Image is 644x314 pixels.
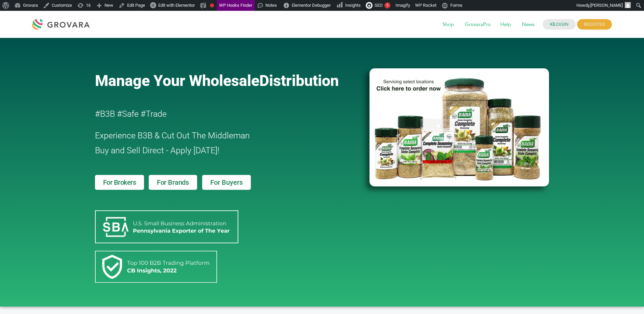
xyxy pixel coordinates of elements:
[460,21,496,28] a: GrovaraPro
[149,175,197,190] a: For Brands
[158,3,195,8] span: Edit with Elementor
[95,145,219,155] span: Buy and Sell Direct - Apply [DATE]!
[210,3,214,7] div: Focus keyphrase not set
[375,3,383,8] span: SEO
[438,18,459,31] span: Shop
[95,72,359,90] a: Manage Your WholesaleDistribution
[590,3,623,8] span: [PERSON_NAME]
[103,179,136,186] span: For Brokers
[517,18,539,31] span: News
[438,21,459,28] a: Shop
[259,72,339,90] span: Distribution
[202,175,251,190] a: For Buyers
[384,2,390,8] div: 5
[95,72,259,90] span: Manage Your Wholesale
[95,131,250,140] span: Experience B3B & Cut Out The Middleman
[460,18,496,31] span: GrovaraPro
[496,18,516,31] span: Help
[496,21,516,28] a: Help
[95,175,144,190] a: For Brokers
[577,19,612,30] span: REGISTER
[157,179,189,186] span: For Brands
[210,179,243,186] span: For Buyers
[517,21,539,28] a: News
[543,19,576,30] a: LOGIN
[95,107,331,121] h2: #B3B #Safe #Trade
